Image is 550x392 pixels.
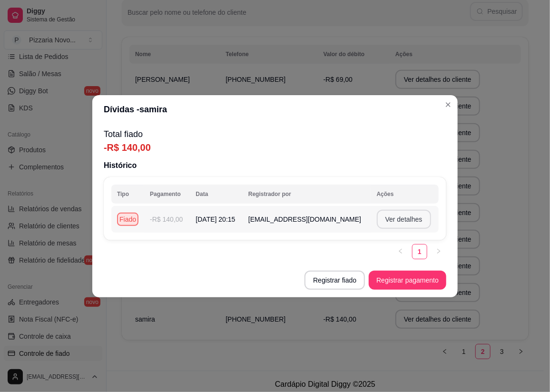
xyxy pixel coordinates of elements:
[243,185,371,204] th: Registrador por
[441,97,456,112] button: Close
[412,244,427,259] li: 1
[377,210,431,229] button: Ver detalhes
[92,95,458,124] header: Dívidas - samira
[431,244,446,259] li: Next Page
[196,216,235,223] span: [DATE] 20:15
[104,160,446,171] p: Histórico
[117,213,138,226] div: Fiado
[304,271,365,290] button: Registrar fiado
[431,244,446,259] button: right
[104,141,446,154] p: -R$ 140,00
[371,185,439,204] th: Ações
[190,185,242,204] th: Data
[144,206,190,233] td: -R$ 140,00
[144,185,190,204] th: Pagamento
[436,248,442,254] span: right
[369,271,446,290] button: Registrar pagamento
[398,248,403,254] span: left
[393,244,408,259] li: Previous Page
[393,244,408,259] button: left
[104,127,446,141] p: Total fiado
[412,245,427,259] a: 1
[248,216,361,223] span: [EMAIL_ADDRESS][DOMAIN_NAME]
[111,185,144,204] th: Tipo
